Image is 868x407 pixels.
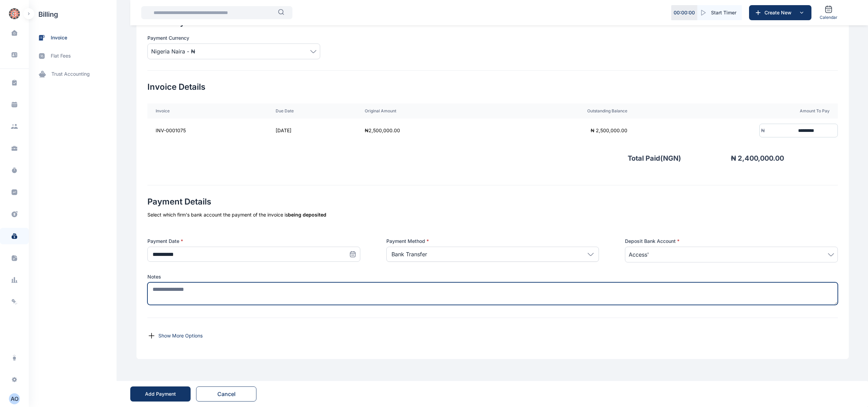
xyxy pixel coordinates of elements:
span: trust accounting [51,71,90,78]
p: ₦ 2,400,000.00 [681,153,784,163]
button: Create New [749,5,811,20]
h2: Invoice Details [147,82,838,92]
button: Add Payment [130,386,191,402]
div: ₦ [760,127,765,134]
a: invoice [29,29,117,47]
th: Outstanding Balance [490,103,636,119]
td: ₦ 2,500,000.00 [490,119,636,143]
div: A O [9,395,20,403]
span: Deposit Bank Account [625,238,679,245]
button: AO [9,393,20,404]
div: Select which firm's bank account the payment of the invoice is [147,211,838,218]
th: Invoice [147,103,267,119]
button: AO [4,393,25,404]
a: flat fees [29,47,117,65]
span: flat fees [51,52,71,60]
a: trust accounting [29,65,117,83]
a: Calendar [817,2,840,23]
h2: Payment Details [147,196,838,207]
label: Payment Method [386,238,599,245]
p: Total Paid( NGN ) [628,153,681,163]
th: Due Date [267,103,357,119]
td: ₦ 2,500,000.00 [357,119,490,143]
div: Add Payment [145,391,176,397]
span: Access' [629,250,649,259]
button: Cancel [196,386,256,402]
span: Create New [762,9,797,16]
span: Payment Currency [147,35,189,41]
p: Bank Transfer [391,250,427,258]
p: Show More Options [158,332,203,339]
span: Nigeria Naira - ₦ [151,47,195,56]
th: Amount To Pay [636,103,838,119]
span: Calendar [820,15,837,20]
button: Start Timer [697,5,742,20]
label: Notes [147,273,838,280]
td: INV-0001075 [147,119,267,143]
label: Payment Date [147,238,360,245]
span: being deposited [288,212,326,218]
td: [DATE] [267,119,357,143]
span: invoice [51,34,67,41]
span: Start Timer [711,9,736,16]
th: Original Amount [357,103,490,119]
p: 00 : 00 : 00 [674,9,695,16]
